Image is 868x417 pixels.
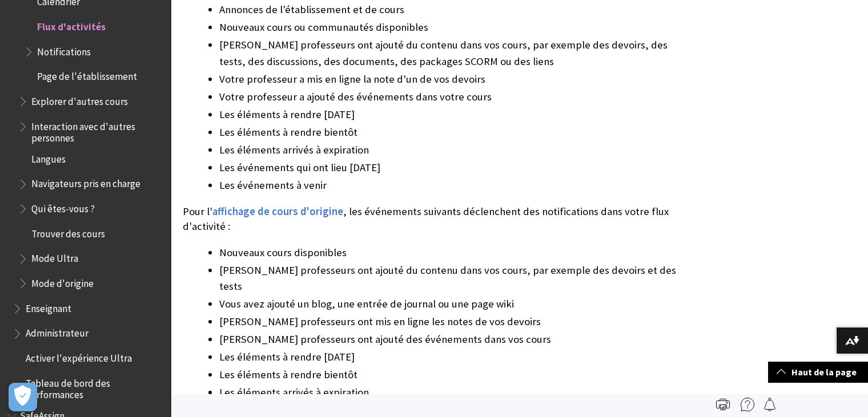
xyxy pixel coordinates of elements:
[219,245,688,261] li: Nouveaux cours disponibles
[31,224,105,240] span: Trouver des cours
[219,296,688,312] li: Vous avez ajouté un blog, une entrée de journal ou une page wiki
[37,17,106,33] span: Flux d'activités
[26,349,132,364] span: Activer l'expérience Ultra
[9,383,37,411] button: Ouvrir le centre de préférences
[219,367,688,383] li: Les éléments à rendre bientôt
[31,149,66,165] span: Langues
[219,160,688,176] li: Les événements qui ont lieu [DATE]
[219,2,688,18] li: Annonces de l'établissement et de cours
[183,204,688,234] p: Pour l' , les événements suivants déclenchent des notifications dans votre flux d'activité :
[212,205,343,218] span: affichage de cours d'origine
[31,274,94,289] span: Mode d'origine
[741,398,754,411] img: More help
[768,362,868,383] a: Haut de la page
[219,349,688,365] li: Les éléments à rendre [DATE]
[212,205,343,218] a: affichage de cours d'origine
[31,249,78,265] span: Mode Ultra
[219,142,688,158] li: Les éléments arrivés à expiration
[716,398,730,411] img: Print
[26,324,89,339] span: Administrateur
[219,124,688,140] li: Les éléments à rendre bientôt
[219,37,688,69] li: [PERSON_NAME] professeurs ont ajouté du contenu dans vos cours, par exemple des devoirs, des test...
[31,199,95,214] span: Qui êtes-vous ?
[37,67,137,82] span: Page de l'établissement
[26,374,163,400] span: Tableau de bord des performances
[219,107,688,123] li: Les éléments à rendre [DATE]
[219,314,688,330] li: [PERSON_NAME] professeurs ont mis en ligne les notes de vos devoirs
[219,262,688,294] li: [PERSON_NAME] professeurs ont ajouté du contenu dans vos cours, par exemple des devoirs et des tests
[26,299,71,314] span: Enseignant
[219,331,688,347] li: [PERSON_NAME] professeurs ont ajouté des événements dans vos cours
[219,384,688,400] li: Les éléments arrivés à expiration
[31,117,163,144] span: Interaction avec d'autres personnes
[219,71,688,87] li: Votre professeur a mis en ligne la note d'un de vos devoirs
[37,42,91,58] span: Notifications
[219,19,688,35] li: Nouveaux cours ou communautés disponibles
[31,175,140,190] span: Navigateurs pris en charge
[763,398,777,411] img: Follow this page
[219,89,688,105] li: Votre professeur a ajouté des événements dans votre cours
[31,92,128,107] span: Explorer d'autres cours
[219,177,688,193] li: Les événements à venir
